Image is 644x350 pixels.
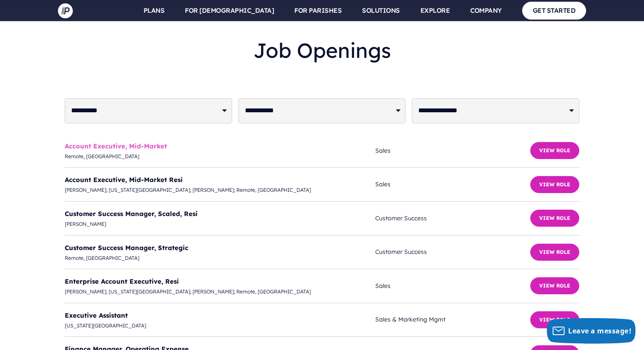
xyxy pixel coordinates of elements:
button: View Role [530,210,579,227]
span: Sales [375,145,530,156]
span: Customer Success [375,213,530,224]
button: View Role [530,176,579,193]
a: Customer Success Manager, Strategic [65,244,188,252]
span: Remote, [GEOGRAPHIC_DATA] [65,152,375,161]
span: Customer Success [375,247,530,257]
span: Sales [375,179,530,190]
button: Leave a message! [547,318,635,344]
button: View Role [530,244,579,261]
span: Leave a message! [568,326,631,336]
h2: Job Openings [65,31,579,69]
a: GET STARTED [522,2,586,19]
span: [PERSON_NAME]; [US_STATE][GEOGRAPHIC_DATA]; [PERSON_NAME]; Remote, [GEOGRAPHIC_DATA] [65,185,375,195]
span: [PERSON_NAME]; [US_STATE][GEOGRAPHIC_DATA]; [PERSON_NAME]; Remote, [GEOGRAPHIC_DATA] [65,287,375,296]
button: View Role [530,311,579,328]
span: Remote, [GEOGRAPHIC_DATA] [65,253,375,263]
a: Account Executive, Mid-Market Resi [65,176,183,184]
a: Account Executive, Mid-Market [65,142,167,150]
span: [US_STATE][GEOGRAPHIC_DATA] [65,321,375,330]
button: View Role [530,277,579,294]
button: View Role [530,142,579,159]
a: Executive Assistant [65,311,128,319]
a: Enterprise Account Executive, Resi [65,277,179,285]
span: [PERSON_NAME] [65,219,375,229]
span: Sales & Marketing Mgmt [375,314,530,325]
span: Sales [375,281,530,291]
a: Customer Success Manager, Scaled, Resi [65,210,198,218]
